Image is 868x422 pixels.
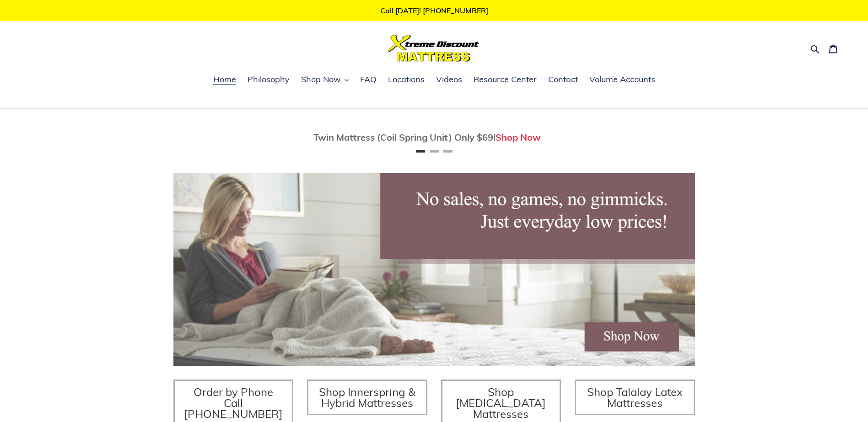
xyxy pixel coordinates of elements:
[575,380,695,415] a: Shop Talalay Latex Mattresses
[548,74,578,85] span: Contact
[307,380,427,415] a: Shop Innerspring & Hybrid Mattresses
[456,385,546,421] span: Shop [MEDICAL_DATA] Mattresses
[589,74,655,85] span: Volume Accounts
[301,74,341,85] span: Shop Now
[209,73,241,87] a: Home
[436,74,462,85] span: Videos
[443,150,453,153] button: Page 3
[469,73,541,87] a: Resource Center
[319,385,415,410] span: Shop Innerspring & Hybrid Mattresses
[383,73,429,87] a: Locations
[248,74,290,85] span: Philosophy
[416,150,425,153] button: Page 1
[360,74,377,85] span: FAQ
[496,132,541,143] a: Shop Now
[430,150,439,153] button: Page 2
[587,385,683,410] span: Shop Talalay Latex Mattresses
[297,73,353,87] button: Shop Now
[388,35,480,62] img: Xtreme Discount Mattress
[313,132,496,143] span: Twin Mattress (Coil Spring Unit) Only $69!
[585,73,660,87] a: Volume Accounts
[544,73,582,87] a: Contact
[184,385,283,421] span: Order by Phone Call [PHONE_NUMBER]
[388,74,425,85] span: Locations
[474,74,537,85] span: Resource Center
[356,73,381,87] a: FAQ
[173,173,695,366] img: herobannermay2022-1652879215306_1200x.jpg
[213,74,236,85] span: Home
[243,73,294,87] a: Philosophy
[431,73,467,87] a: Videos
